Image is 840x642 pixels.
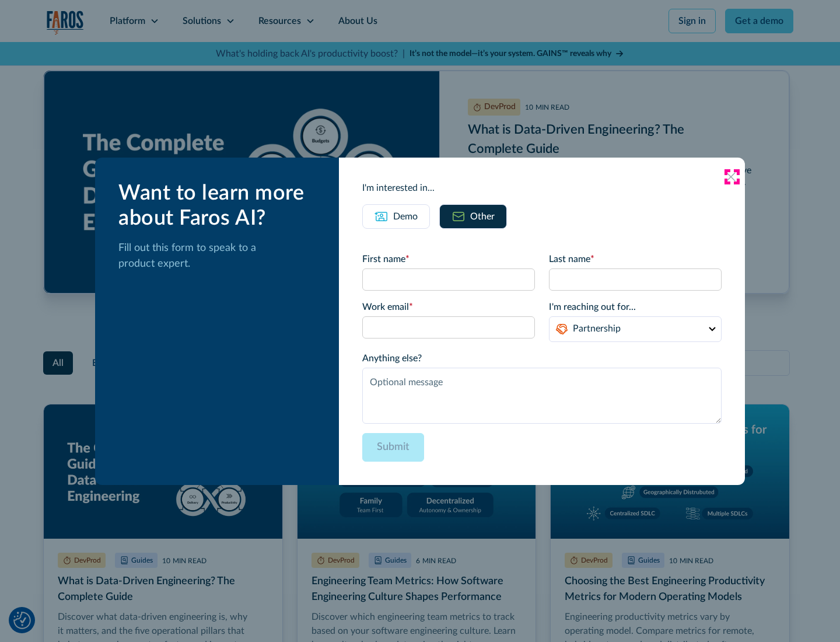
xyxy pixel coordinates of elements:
div: Other [470,210,495,224]
label: Work email [362,300,535,314]
div: Demo [393,210,418,224]
p: Fill out this form to speak to a product expert. [118,240,320,272]
label: I'm reaching out for... [549,300,722,314]
label: Last name [549,252,722,266]
label: First name [362,252,535,266]
input: Submit [362,433,424,462]
label: Anything else? [362,351,722,365]
form: Email Form [362,252,722,462]
div: I'm interested in... [362,181,722,195]
div: Want to learn more about Faros AI? [118,181,320,231]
